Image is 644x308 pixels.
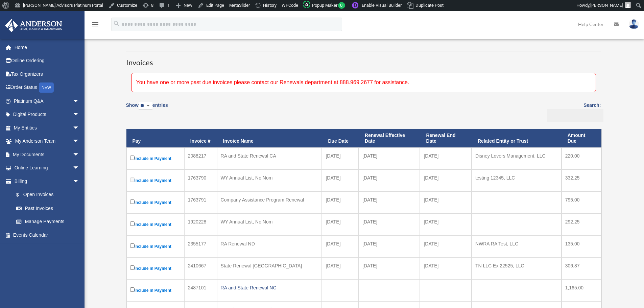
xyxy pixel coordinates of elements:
th: Invoice #: activate to sort column ascending [184,129,217,147]
div: Company Assistance Program Renewal [221,195,318,205]
span: arrow_drop_down [73,135,86,148]
td: 2487101 [184,279,217,301]
label: Include in Payment [130,242,181,251]
td: [DATE] [322,191,359,213]
td: 135.00 [562,235,601,257]
a: menu [91,23,99,28]
a: Home [5,41,90,54]
a: Billingarrow_drop_down [5,174,86,188]
img: User Pic [629,19,639,29]
td: [DATE] [420,169,472,191]
span: arrow_drop_down [73,108,86,122]
td: [DATE] [420,235,472,257]
span: [PERSON_NAME] [590,3,623,8]
td: 2410667 [184,257,217,279]
input: Include in Payment [130,177,135,182]
input: Include in Payment [130,243,135,248]
a: Manage Payments [9,215,86,229]
input: Include in Payment [130,265,135,270]
a: Online Ordering [5,54,90,68]
td: Disney Lovers Management, LLC [472,147,562,169]
select: Showentries [139,102,152,110]
a: Events Calendar [5,228,90,242]
div: WY Annual List, No Nom [221,217,318,227]
a: $Open Invoices [9,188,83,202]
td: [DATE] [420,191,472,213]
td: [DATE] [359,191,420,213]
td: 795.00 [562,191,601,213]
a: Past Invoices [9,202,86,215]
label: Include in Payment [130,286,181,294]
td: 1763791 [184,191,217,213]
img: Anderson Advisors Platinum Portal [3,19,64,32]
label: Include in Payment [130,176,181,185]
td: 2088217 [184,147,217,169]
div: RA and State Renewal NC [221,283,318,292]
div: WY Annual List, No Nom [221,173,318,183]
a: Digital Productsarrow_drop_down [5,108,90,121]
td: 292.25 [562,213,601,235]
a: Order StatusNEW [5,81,90,95]
td: [DATE] [322,169,359,191]
td: 306.87 [562,257,601,279]
td: [DATE] [359,257,420,279]
label: Include in Payment [130,154,181,163]
th: Invoice Name: activate to sort column ascending [217,129,322,147]
td: testing 12345, LLC [472,169,562,191]
span: arrow_drop_down [73,121,86,135]
td: [DATE] [359,213,420,235]
div: RA and State Renewal CA [221,151,318,161]
input: Include in Payment [130,199,135,204]
th: Related Entity or Trust: activate to sort column ascending [472,129,562,147]
a: Online Learningarrow_drop_down [5,161,90,175]
input: Include in Payment [130,221,135,226]
td: [DATE] [359,169,420,191]
label: Show entries [126,101,168,117]
td: [DATE] [359,235,420,257]
div: RA Renewal ND [221,239,318,248]
th: Renewal Effective Date: activate to sort column ascending [359,129,420,147]
td: [DATE] [322,235,359,257]
a: Platinum Q&Aarrow_drop_down [5,94,90,108]
td: 220.00 [562,147,601,169]
span: arrow_drop_down [73,161,86,175]
th: Pay: activate to sort column descending [126,129,184,147]
a: My Entitiesarrow_drop_down [5,121,90,135]
div: State Renewal [GEOGRAPHIC_DATA] [221,261,318,270]
td: [DATE] [322,147,359,169]
td: [DATE] [322,257,359,279]
span: arrow_drop_down [73,174,86,188]
th: Amount Due: activate to sort column ascending [562,129,601,147]
label: Search: [545,101,601,122]
td: 332.25 [562,169,601,191]
i: search [113,20,120,27]
input: Include in Payment [130,287,135,292]
input: Search: [547,109,603,122]
label: Include in Payment [130,198,181,207]
a: Tax Organizers [5,67,90,81]
span: $ [20,191,23,199]
input: Include in Payment [130,156,135,160]
a: My Documentsarrow_drop_down [5,148,90,161]
td: [DATE] [359,147,420,169]
td: TN LLC Ex 22525, LLC [472,257,562,279]
label: Include in Payment [130,264,181,273]
td: NWRA RA Test, LLC [472,235,562,257]
span: arrow_drop_down [73,148,86,162]
td: 1763790 [184,169,217,191]
td: [DATE] [420,257,472,279]
td: 2355177 [184,235,217,257]
td: [DATE] [322,213,359,235]
th: Renewal End Date: activate to sort column ascending [420,129,472,147]
div: You have one or more past due invoices please contact our Renewals department at 888.969.2677 for... [131,73,596,92]
td: 1920228 [184,213,217,235]
div: NEW [39,82,54,93]
td: [DATE] [420,147,472,169]
span: arrow_drop_down [73,94,86,108]
a: My Anderson Teamarrow_drop_down [5,135,90,148]
i: menu [91,20,99,28]
h3: Invoices [126,51,601,68]
th: Due Date: activate to sort column ascending [322,129,359,147]
label: Include in Payment [130,220,181,229]
td: 1,165.00 [562,279,601,301]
